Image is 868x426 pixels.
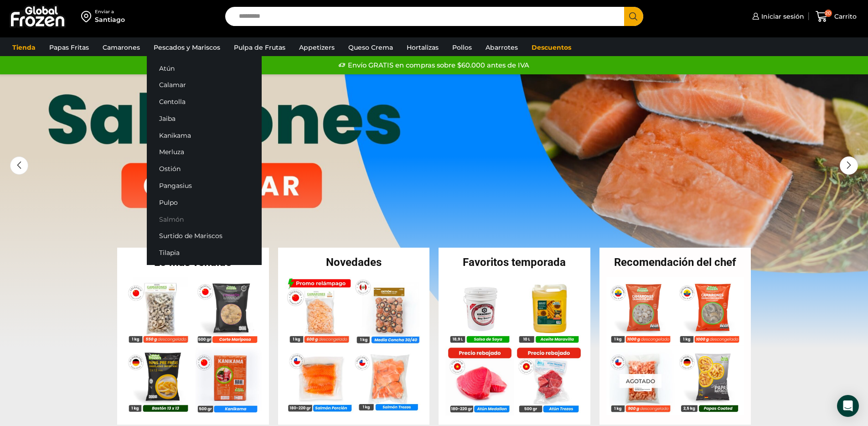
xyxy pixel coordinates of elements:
div: Open Intercom Messenger [837,395,859,417]
span: 20 [825,10,832,17]
div: Previous slide [10,156,28,175]
a: Descuentos [527,39,576,56]
a: Appetizers [294,39,339,56]
a: Atún [147,60,262,77]
a: Tilapia [147,244,262,261]
a: Camarones [98,39,145,56]
a: Surtido de Mariscos [147,228,262,244]
a: Hortalizas [402,39,443,56]
h2: Lo más vendido [117,257,269,268]
div: Enviar a [95,9,125,15]
a: Queso Crema [344,39,398,56]
a: Pollos [448,39,476,56]
a: Salmón [147,211,262,228]
a: Kanikama [147,127,262,144]
p: Agotado [620,374,661,388]
span: Carrito [832,12,857,21]
h2: Recomendación del chef [599,257,751,268]
div: Santiago [95,15,125,24]
a: Merluza [147,144,262,161]
a: 20 Carrito [813,6,859,27]
a: Jaiba [147,110,262,127]
span: Iniciar sesión [759,12,804,21]
a: Abarrotes [481,39,522,56]
a: Pulpo [147,194,262,211]
div: Next slide [840,156,858,175]
a: Centolla [147,94,262,110]
a: Iniciar sesión [750,7,804,26]
h2: Novedades [278,257,430,268]
img: address-field-icon.svg [81,9,95,24]
button: Search button [624,7,643,26]
a: Pangasius [147,177,262,194]
a: Pulpa de Frutas [229,39,290,56]
a: Pescados y Mariscos [149,39,225,56]
a: Calamar [147,77,262,94]
a: Ostión [147,161,262,177]
h2: Favoritos temporada [439,257,590,268]
a: Papas Fritas [45,39,93,56]
a: Tienda [8,39,40,56]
